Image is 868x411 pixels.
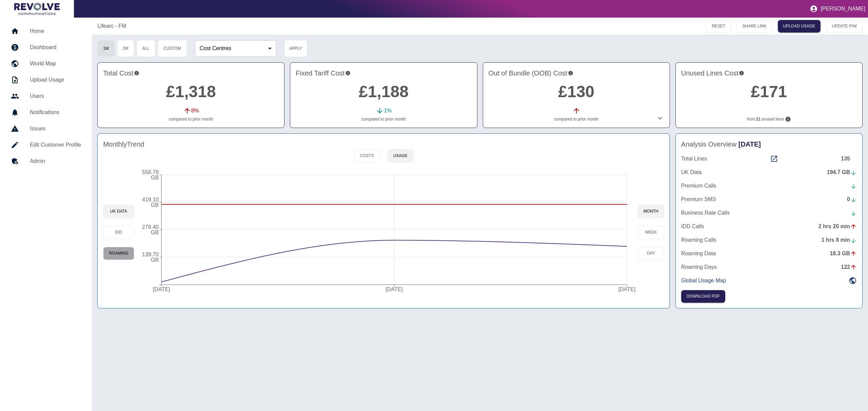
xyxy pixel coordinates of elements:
a: Roaming Data18.3 GB [681,250,857,258]
button: IDD [103,226,134,239]
h5: World Map [30,60,81,68]
div: 2 hrs 20 min [818,222,857,231]
span: [DATE] [738,140,761,148]
p: IDD Calls [681,222,704,231]
a: Users [5,88,86,104]
p: Roaming Calls [681,236,716,244]
button: Usage [388,149,413,163]
h4: Total Cost [103,68,279,78]
div: 122 [841,263,857,271]
button: month [638,205,664,218]
tspan: GB [151,257,158,263]
tspan: 558.79 [142,169,159,175]
a: Upload Usage [5,72,86,88]
h4: Unused Lines Cost [681,68,857,78]
p: 1 % [384,107,392,115]
a: Global Usage Map [681,277,857,285]
button: [PERSON_NAME] [807,2,868,16]
p: [PERSON_NAME] [821,6,865,12]
p: Premium SMS [681,195,716,203]
p: compared to prior month [296,116,471,122]
a: Roaming Calls1 hrs 8 min [681,236,857,244]
a: Dashboard [5,39,86,56]
button: All [137,40,155,57]
button: Costs [354,149,379,163]
button: 1M [97,40,115,57]
button: Custom [158,40,187,57]
button: Roaming [103,247,134,260]
a: Edit Customer Profile [5,137,86,153]
tspan: 419.10 [142,197,159,202]
tspan: [DATE] [153,286,170,292]
button: UPDATE P/W [826,20,863,33]
svg: Costs outside of your fixed tariff [568,68,573,78]
h5: Users [30,92,81,100]
h4: Fixed Tariff Cost [296,68,471,78]
a: World Map [5,56,86,72]
button: Apply [284,40,307,57]
a: Premium SMS0 [681,195,857,203]
button: week [638,226,664,239]
p: compared to prior month [103,116,279,122]
p: Total Lines [681,155,707,163]
a: £1,188 [359,83,409,101]
h5: Notifications [30,108,81,116]
button: RESET [706,20,731,33]
a: Roaming Days122 [681,263,857,271]
a: Business Rate Calls [681,209,857,217]
svg: This is the total charges incurred over 1 months [134,68,139,78]
div: 194.7 GB [827,168,857,176]
tspan: 279.40 [142,224,159,230]
a: £1,318 [166,83,216,101]
tspan: GB [151,230,158,235]
h5: Edit Customer Profile [30,141,81,149]
a: £130 [558,83,594,101]
svg: This is your recurring contracted cost [345,68,351,78]
div: 0 [847,195,857,203]
a: IDD Calls2 hrs 20 min [681,222,857,231]
button: UK Data [103,205,134,218]
h5: Dashboard [30,43,81,51]
a: UK Data194.7 GB [681,168,857,176]
a: Issues [5,121,86,137]
p: Roaming Days [681,263,717,271]
p: Premium Calls [681,182,716,190]
h5: Admin [30,157,81,165]
tspan: GB [151,202,158,208]
a: Premium Calls [681,182,857,190]
button: day [638,247,664,260]
a: £171 [751,83,787,101]
h4: Analysis Overview [681,139,857,149]
div: 1 hrs 8 min [822,236,857,244]
a: Notifications [5,104,86,121]
p: UK Data [681,168,702,176]
tspan: 139.70 [142,252,159,257]
h5: Upload Usage [30,76,81,84]
a: Lifearc - FM [97,22,126,30]
svg: Potential saving if surplus lines removed at contract renewal [739,68,744,78]
img: Logo [14,3,60,15]
button: SHARE LINK [736,20,772,33]
h5: Home [30,27,81,35]
b: 21 [756,116,760,122]
h4: Out of Bundle (OOB) Cost [489,68,664,78]
div: 135 [841,155,857,163]
button: Click here to download the most recent invoice. If the current month’s invoice is unavailable, th... [681,290,725,303]
a: UPLOAD USAGE [778,20,821,33]
h5: Issues [30,125,81,133]
p: Roaming Data [681,250,716,258]
a: Total Lines135 [681,155,857,163]
tspan: [DATE] [618,286,635,292]
a: Admin [5,153,86,169]
p: Global Usage Map [681,277,726,285]
tspan: GB [151,175,158,180]
p: Business Rate Calls [681,209,730,217]
tspan: [DATE] [386,286,402,292]
p: from unused lines [681,116,857,122]
p: 8 % [191,107,199,115]
button: 2M [117,40,134,57]
h4: Monthly Trend [103,139,144,149]
a: Home [5,23,86,39]
div: 18.3 GB [830,250,857,258]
